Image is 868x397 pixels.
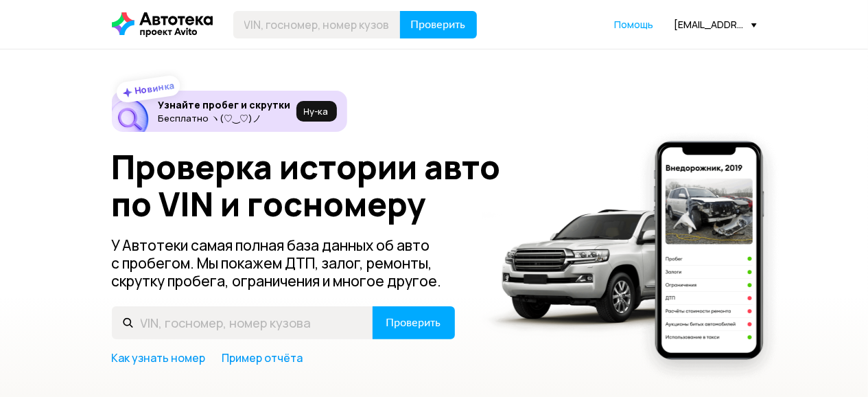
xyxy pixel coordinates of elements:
p: У Автотеки самая полная база данных об авто с пробегом. Мы покажем ДТП, залог, ремонты, скрутку п... [112,236,456,290]
input: VIN, госномер, номер кузова [112,306,373,339]
span: Проверить [386,317,441,328]
strong: Новинка [133,79,175,97]
h6: Узнайте пробег и скрутки [159,99,291,111]
p: Бесплатно ヽ(♡‿♡)ノ [159,113,291,124]
h1: Проверка истории авто по VIN и госномеру [112,148,521,223]
button: Проверить [373,306,455,339]
a: Помощь [615,18,654,32]
a: Как узнать номер [112,350,206,365]
input: VIN, госномер, номер кузова [233,11,401,38]
div: [EMAIL_ADDRESS][DOMAIN_NAME] [675,18,757,31]
span: Проверить [411,19,466,30]
a: Пример отчёта [222,350,303,365]
button: Проверить [400,11,477,38]
span: Ну‑ка [304,106,329,117]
